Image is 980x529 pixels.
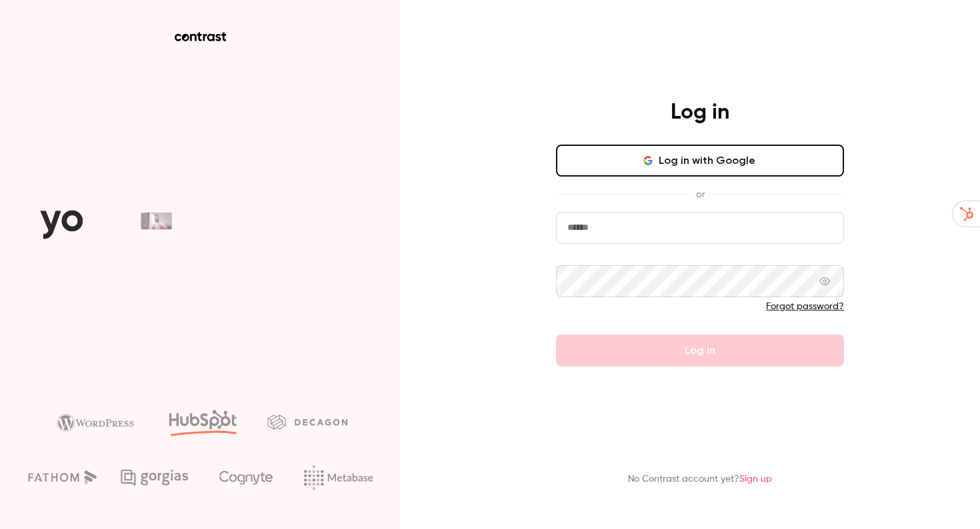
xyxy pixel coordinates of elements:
img: decagon [267,414,347,429]
p: No Contrast account yet? [628,472,772,486]
span: or [689,187,711,201]
h4: Log in [671,99,729,126]
button: Log in with Google [556,145,844,177]
a: Sign up [739,474,772,484]
a: Forgot password? [766,302,844,311]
